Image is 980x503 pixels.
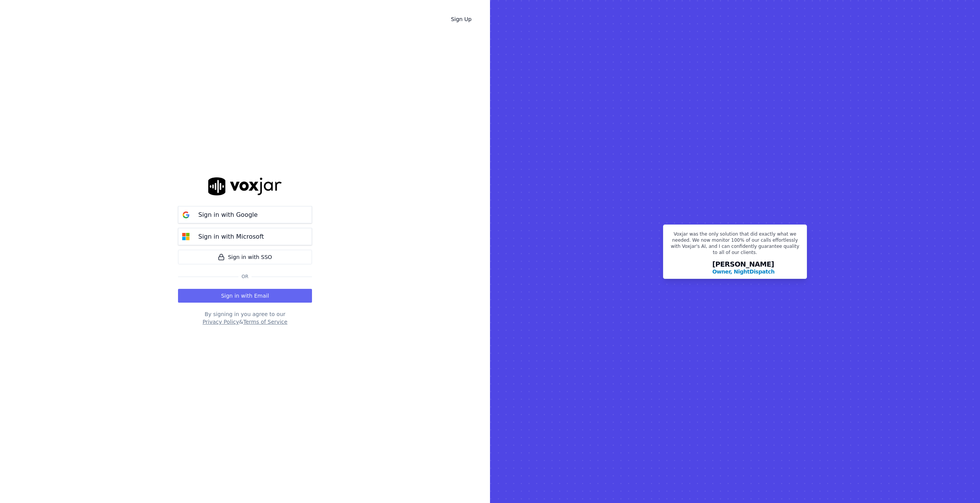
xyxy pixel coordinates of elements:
p: Voxjar was the only solution that did exactly what we needed. We now monitor 100% of our calls ef... [668,231,802,259]
button: Sign in with Microsoft [178,228,312,245]
button: Terms of Service [243,318,287,326]
p: Sign in with Google [198,210,258,220]
a: Sign Up [445,12,478,26]
button: Privacy Policy [203,318,239,326]
span: Or [238,274,252,280]
button: Sign in with Google [178,206,312,223]
div: [PERSON_NAME] [712,261,775,275]
a: Sign in with SSO [178,250,312,264]
p: Sign in with Microsoft [198,232,264,241]
img: google Sign in button [178,207,194,223]
button: Sign in with Email [178,289,312,303]
img: microsoft Sign in button [178,229,194,244]
p: Owner, NightDispatch [712,268,775,275]
img: logo [208,177,282,195]
div: By signing in you agree to our & [178,310,312,326]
